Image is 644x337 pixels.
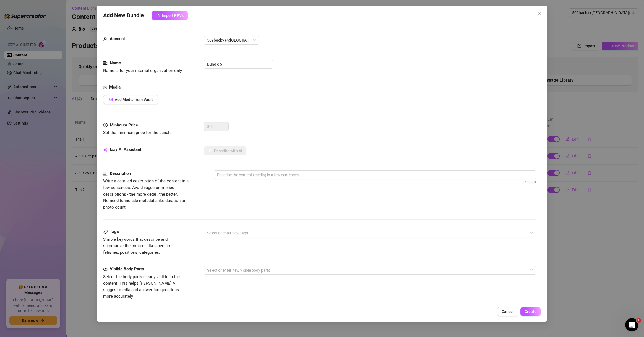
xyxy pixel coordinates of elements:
[109,85,121,90] strong: Media
[207,36,256,44] span: 509baeby (@509baeby)
[103,237,170,255] span: Simple keywords that describe and summarize the content, like specific fetishes, positions, categ...
[115,97,153,102] span: Add Media from Vault
[103,267,108,271] span: eye
[103,274,180,299] span: Select the body parts clearly visible in the content. This helps [PERSON_NAME] AI suggest media a...
[110,60,121,65] strong: Name
[162,13,184,18] span: Import PPVs
[152,11,188,20] button: Import PPVs
[204,60,273,69] input: Enter a name
[103,95,158,104] button: Add Media from Vault
[103,122,108,129] span: dollar
[103,36,108,42] span: user
[110,229,119,234] strong: Tags
[535,11,544,15] span: Close
[110,123,138,128] strong: Minimum Price
[103,84,107,91] span: picture
[103,68,182,73] span: Name is for your internal organization only
[204,146,246,155] button: Describe with AI
[103,178,189,209] span: Write a detailed description of the content in a few sentences. Avoid vague or implied descriptio...
[535,9,544,18] button: Close
[110,266,144,271] strong: Visible Body Parts
[110,171,131,176] strong: Description
[110,36,125,41] strong: Account
[110,147,141,152] strong: Izzy AI Assistant
[525,309,537,314] span: Create
[521,307,541,316] button: Create
[156,14,160,17] span: import
[625,318,638,331] iframe: Intercom live chat
[637,318,641,323] span: 1
[103,130,171,135] span: Set the minimum price for the bundle
[103,60,108,66] span: align-left
[103,170,108,177] span: align-left
[497,307,518,316] button: Cancel
[103,11,144,20] span: Add New Bundle
[109,97,113,101] span: picture
[103,230,108,234] span: tag
[538,11,542,15] span: close
[502,309,514,314] span: Cancel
